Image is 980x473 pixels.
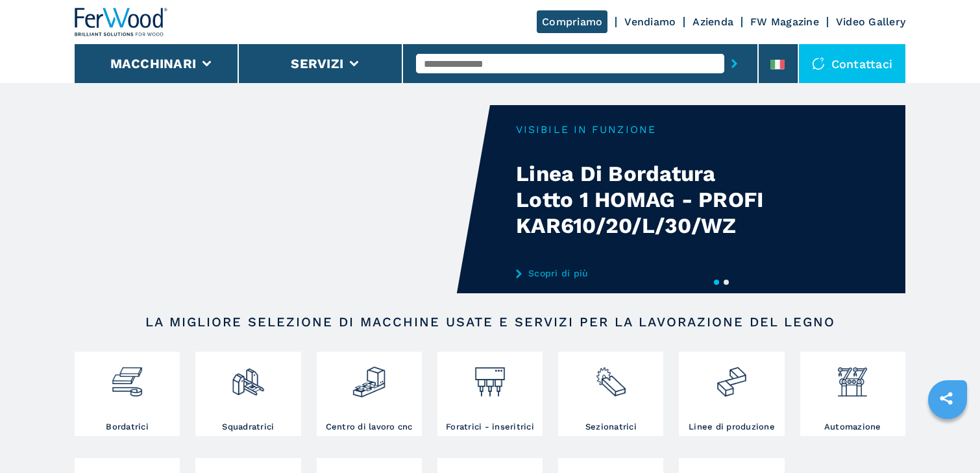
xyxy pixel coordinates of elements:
a: Sezionatrici [558,352,663,436]
img: linee_di_produzione_2.png [715,355,749,399]
button: 1 [714,280,719,285]
a: Compriamo [537,10,607,33]
a: Foratrici - inseritrici [437,352,543,436]
h3: Centro di lavoro cnc [326,421,413,433]
a: sharethis [930,382,962,415]
button: 2 [724,280,729,285]
img: squadratrici_2.png [231,355,265,399]
a: Centro di lavoro cnc [317,352,422,436]
a: Squadratrici [195,352,300,436]
img: Ferwood [75,8,168,36]
img: sezionatrici_2.png [594,355,628,399]
div: Contattaci [799,44,906,83]
a: Scopri di più [516,268,770,278]
a: Video Gallery [836,16,905,28]
h2: LA MIGLIORE SELEZIONE DI MACCHINE USATE E SERVIZI PER LA LAVORAZIONE DEL LEGNO [116,314,864,330]
a: Linee di produzione [679,352,784,436]
h3: Linee di produzione [689,421,775,433]
a: Azienda [692,16,733,28]
a: Bordatrici [75,352,180,436]
h3: Bordatrici [106,421,149,433]
video: Your browser does not support the video tag. [75,105,490,293]
button: submit-button [724,49,744,79]
iframe: Chat [925,415,970,463]
img: automazione.png [835,355,870,399]
img: foratrici_inseritrici_2.png [472,355,507,399]
a: Automazione [800,352,905,436]
h3: Squadratrici [222,421,274,433]
a: Vendiamo [624,16,676,28]
h3: Automazione [824,421,881,433]
button: Servizi [291,56,343,71]
img: centro_di_lavoro_cnc_2.png [352,355,386,399]
h3: Foratrici - inseritrici [446,421,534,433]
h3: Sezionatrici [585,421,637,433]
a: FW Magazine [750,16,819,28]
button: Macchinari [110,56,197,71]
img: bordatrici_1.png [110,355,144,399]
img: Contattaci [812,57,825,70]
